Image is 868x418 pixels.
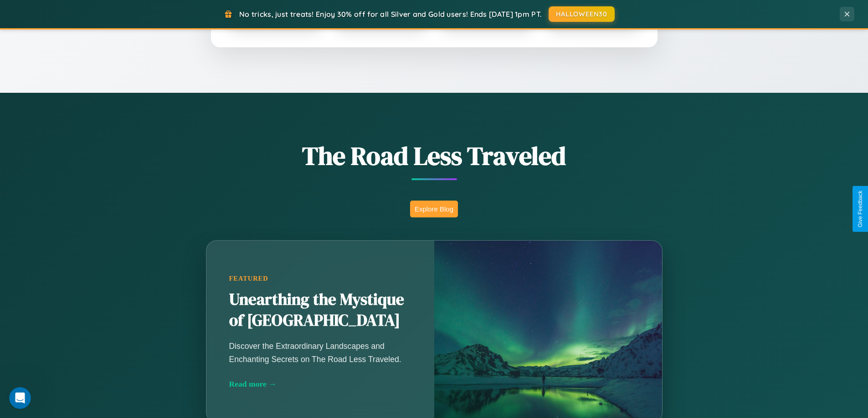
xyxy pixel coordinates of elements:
button: Explore Blog [410,201,458,217]
p: Discover the Extraordinary Landscapes and Enchanting Secrets on The Road Less Traveled. [229,340,411,365]
iframe: Intercom live chat [9,387,31,409]
h2: Unearthing the Mystique of [GEOGRAPHIC_DATA] [229,289,411,331]
span: No tricks, just treats! Enjoy 30% off for all Silver and Gold users! Ends [DATE] 1pm PT. [239,10,542,19]
button: HALLOWEEN30 [549,6,615,22]
div: Give Feedback [857,191,863,227]
div: Featured [229,275,411,282]
div: Read more → [229,379,411,389]
h1: The Road Less Traveled [161,138,708,173]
